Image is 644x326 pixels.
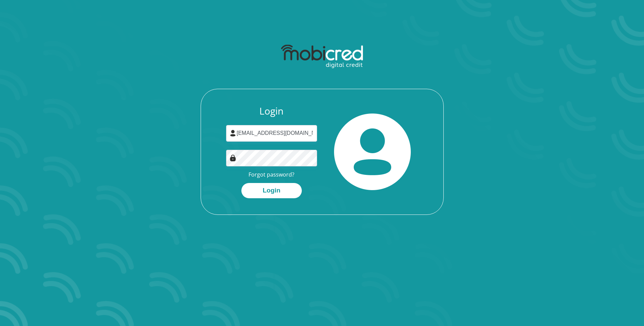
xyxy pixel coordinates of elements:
img: Image [229,155,236,161]
button: Login [241,183,302,198]
a: Forgot password? [249,171,294,178]
h3: Login [226,105,317,117]
input: Username [226,125,317,142]
img: user-icon image [229,130,236,137]
img: mobicred logo [281,45,363,68]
